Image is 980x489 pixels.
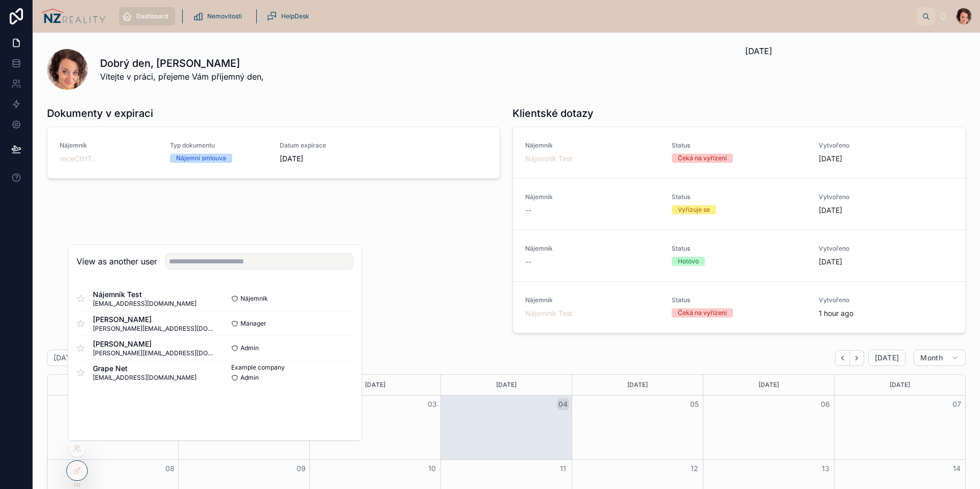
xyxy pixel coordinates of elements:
span: Vytvořeno [819,141,917,150]
button: 04 [557,398,569,410]
a: Nájemník Test [525,308,573,319]
span: Vytvořeno [819,296,917,304]
div: [DATE] [311,375,439,395]
a: NájemníkNájemník TestStatusČeká na vyřízeníVytvořeno[DATE] [513,127,965,178]
span: -- [525,257,531,267]
h1: Dobrý den, [PERSON_NAME] [100,56,264,70]
span: [DATE] [875,353,899,362]
button: 03 [426,398,438,410]
p: 1 hour ago [819,308,853,319]
a: Nájemník--StatusHotovoVytvořeno[DATE] [513,230,965,281]
div: Vyřizuje se [678,205,710,214]
button: Month [914,350,966,366]
span: Typ dokumentu [170,141,268,150]
span: [PERSON_NAME] [93,339,215,349]
span: Month [920,353,943,362]
p: [DATE] [819,205,842,215]
span: Nájemník [60,141,158,150]
a: Nájemník Test [525,154,573,164]
div: [DATE] [49,375,177,395]
span: [DATE] [745,46,772,56]
span: Nájemník [240,295,268,303]
span: Status [672,296,806,304]
div: Nájemní smlouva [176,154,226,163]
span: Datum expirace [280,141,378,150]
span: Nájemník Test [93,289,197,300]
button: Back [835,350,850,366]
h1: Klientské dotazy [512,106,594,120]
div: [DATE] [443,375,570,395]
p: [DATE] [819,154,842,164]
button: Next [850,350,864,366]
button: [DATE] [868,350,905,366]
span: Nájemník [525,141,659,150]
span: [DATE] [280,154,378,164]
a: receCtH7... [60,154,96,164]
span: Dashboard [136,12,168,20]
span: [EMAIL_ADDRESS][DOMAIN_NAME] [93,374,197,382]
button: 13 [819,462,831,475]
span: Vytvořeno [819,244,917,253]
div: [DATE] [574,375,701,395]
span: -- [525,205,531,215]
img: App logo [41,8,106,25]
span: Nájemník [525,193,659,201]
span: Status [672,244,806,253]
button: 11 [557,462,569,475]
div: [DATE] [705,375,832,395]
button: 09 [295,462,307,475]
div: Čeká na vyřízení [678,154,727,163]
a: Dashboard [119,7,175,26]
button: 07 [950,398,963,410]
span: Grape Net [93,363,197,374]
div: [DATE] [836,375,964,395]
h2: [DATE] [54,353,77,363]
span: [PERSON_NAME][EMAIL_ADDRESS][DOMAIN_NAME] [93,349,215,357]
div: scrollable content [114,5,917,28]
span: Vytvořeno [819,193,917,201]
span: Vítejte v práci, přejeme Vám příjemný den, [100,70,264,83]
button: 08 [164,462,176,475]
h1: Dokumenty v expiraci [47,106,153,120]
span: Manager [240,320,266,328]
button: 10 [426,462,438,475]
span: Nájemník [525,296,659,304]
a: HelpDesk [264,7,316,26]
button: 06 [819,398,831,410]
div: Hotovo [678,257,699,266]
span: Example company [231,363,285,372]
span: Status [672,141,806,150]
a: NájemníkreceCtH7...Typ dokumentuNájemní smlouvaDatum expirace[DATE] [47,127,500,178]
button: 12 [688,462,700,475]
span: Nájemník [525,244,659,253]
span: HelpDesk [281,12,309,20]
span: [EMAIL_ADDRESS][DOMAIN_NAME] [93,300,197,308]
a: Nájemník--StatusVyřizuje seVytvořeno[DATE] [513,178,965,230]
button: 05 [688,398,700,410]
span: Admin [240,374,259,382]
span: [PERSON_NAME][EMAIL_ADDRESS][DOMAIN_NAME] [93,325,215,333]
a: Nemovitosti [190,7,249,26]
a: NájemníkNájemník TestStatusČeká na vyřízeníVytvořeno1 hour ago [513,281,965,333]
h2: View as another user [77,255,157,267]
span: Admin [240,344,259,352]
span: [PERSON_NAME] [93,314,215,325]
div: Čeká na vyřízení [678,308,727,317]
span: Nemovitosti [207,12,242,20]
button: 14 [950,462,963,475]
span: Status [672,193,806,201]
p: [DATE] [819,257,842,267]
